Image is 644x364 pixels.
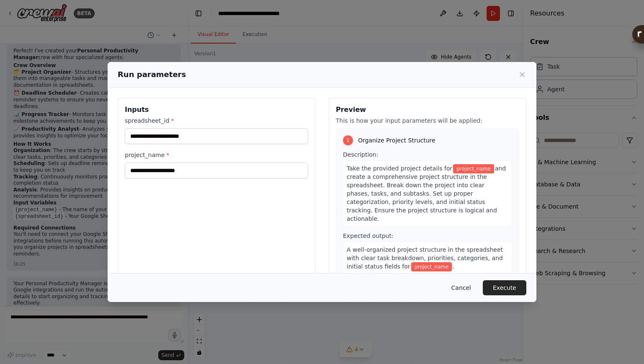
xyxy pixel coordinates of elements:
[125,105,308,115] h3: Inputs
[118,69,186,80] h2: Run parameters
[347,165,506,222] span: and create a comprehensive project structure in the spreadsheet. Break down the project into clea...
[343,151,378,158] span: Description:
[411,262,452,271] span: Variable: project_name
[483,280,526,295] button: Execute
[336,116,519,125] p: This is how your input parameters will be applied:
[453,164,494,173] span: Variable: project_name
[453,263,454,270] span: .
[336,105,519,115] h3: Preview
[445,280,478,295] button: Cancel
[347,165,452,172] span: Take the provided project details for
[347,246,503,270] span: A well-organized project structure in the spreadsheet with clear task breakdown, priorities, cate...
[358,136,435,145] span: Organize Project Structure
[343,232,394,239] span: Expected output:
[343,135,353,145] div: 1
[125,151,308,159] label: project_name
[125,116,308,125] label: spreadsheet_id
